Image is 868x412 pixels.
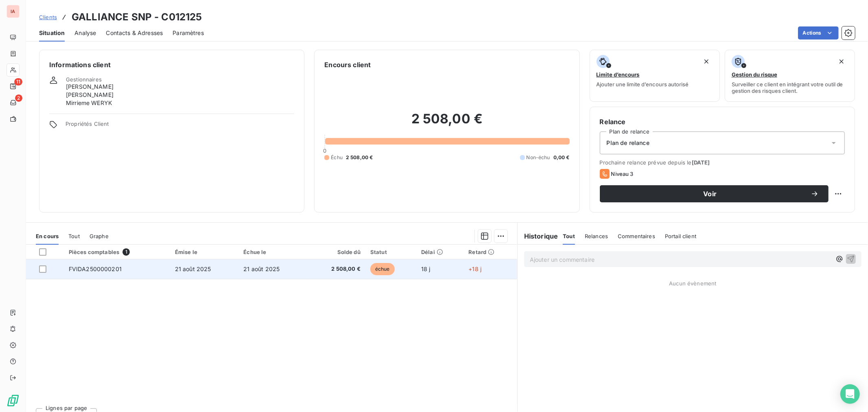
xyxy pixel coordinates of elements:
[312,249,361,255] div: Solde dû
[527,154,550,161] span: Non-échu
[732,81,848,94] span: Surveiller ce client en intégrant votre outil de gestion des risques client.
[468,249,512,255] div: Retard
[665,233,696,239] span: Portail client
[69,248,165,256] div: Pièces comptables
[585,233,608,239] span: Relances
[324,60,371,70] h6: Encours client
[243,265,280,272] span: 21 août 2025
[597,81,689,88] span: Ajouter une limite d’encours autorisé
[518,231,558,241] h6: Historique
[66,76,102,83] span: Gestionnaires
[72,10,202,24] h3: GALLIANCE SNP - C012125
[590,50,720,102] button: Limite d’encoursAjouter une limite d’encours autorisé
[610,191,811,197] span: Voir
[468,265,481,272] span: +18 j
[39,14,57,20] span: Clients
[600,117,845,127] h6: Relance
[553,154,570,161] span: 0,00 €
[74,29,96,37] span: Analyse
[732,71,777,78] span: Gestion du risque
[312,265,361,273] span: 2 508,00 €
[39,29,65,37] span: Situation
[68,233,80,239] span: Tout
[39,13,57,21] a: Clients
[563,233,575,239] span: Tout
[106,29,163,37] span: Contacts & Adresses
[370,263,395,275] span: échue
[331,154,343,161] span: Échu
[725,50,855,102] button: Gestion du risqueSurveiller ce client en intégrant votre outil de gestion des risques client.
[69,265,122,272] span: FVIDA2500000201
[421,265,431,272] span: 18 j
[840,384,860,404] div: Open Intercom Messenger
[15,94,22,102] span: 2
[122,248,130,256] span: 1
[323,147,326,154] span: 0
[798,26,839,39] button: Actions
[600,159,845,166] span: Prochaine relance prévue depuis le
[600,185,829,202] button: Voir
[669,280,716,287] span: Aucun évènement
[66,83,114,91] span: [PERSON_NAME]
[175,249,234,255] div: Émise le
[7,394,20,407] img: Logo LeanPay
[243,249,302,255] div: Échue le
[607,139,649,147] span: Plan de relance
[14,78,22,85] span: 11
[370,249,411,255] div: Statut
[66,91,114,99] span: [PERSON_NAME]
[66,121,294,132] span: Propriétés Client
[597,71,640,78] span: Limite d’encours
[173,29,204,37] span: Paramètres
[7,5,20,18] div: IA
[66,99,112,107] span: Mirrieme WERYK
[324,111,569,135] h2: 2 508,00 €
[421,249,459,255] div: Délai
[346,154,373,161] span: 2 508,00 €
[36,233,59,239] span: En cours
[692,159,710,166] span: [DATE]
[49,60,294,70] h6: Informations client
[175,265,211,272] span: 21 août 2025
[90,233,109,239] span: Graphe
[618,233,655,239] span: Commentaires
[611,171,634,177] span: Niveau 3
